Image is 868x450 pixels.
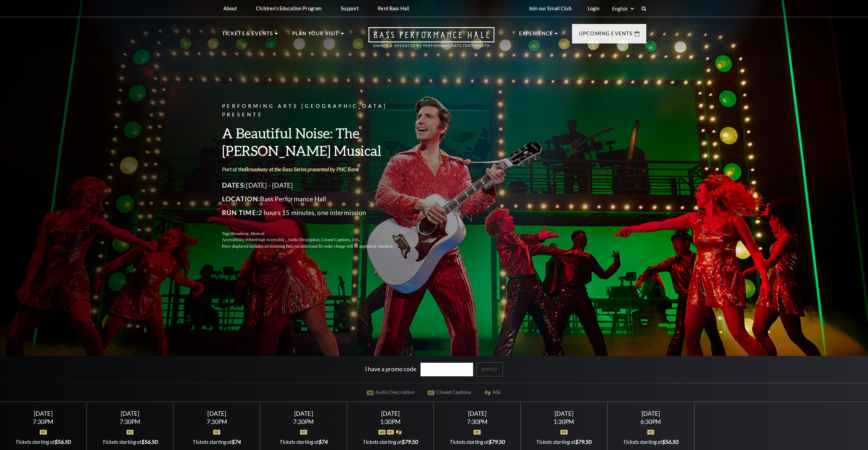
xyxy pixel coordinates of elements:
[378,430,386,435] img: icon_ad.svg
[355,419,426,425] div: 1:30PM
[341,5,359,11] p: Support
[616,410,686,417] div: [DATE]
[378,5,409,11] p: Rent Bass Hall
[529,419,599,425] div: 1:30PM
[222,237,410,243] p: Accessibility:
[474,430,481,435] img: icon_oc.svg
[575,438,592,445] span: $79.50
[300,430,307,435] img: icon_oc.svg
[222,29,273,42] p: Tickets & Events
[402,438,418,445] span: $79.50
[231,231,264,236] span: Broadway, Musical
[616,438,686,446] div: Tickets starting at
[54,438,71,445] span: $56.50
[182,438,252,446] div: Tickets starting at
[442,438,512,446] div: Tickets starting at
[647,430,655,435] img: icon_oc.svg
[95,438,165,446] div: Tickets starting at
[256,5,322,11] p: Children's Education Program
[95,419,165,425] div: 7:30PM
[365,365,416,372] label: I have a promo code
[529,410,599,417] div: [DATE]
[269,438,339,446] div: Tickets starting at
[40,430,47,435] img: icon_oc.svg
[222,195,260,203] span: Location:
[141,438,158,445] span: $56.50
[395,430,402,435] img: icon_asla.svg
[519,29,553,42] p: Experience
[662,438,678,445] span: $56.50
[442,419,512,425] div: 7:30PM
[292,29,339,42] p: Plan Your Visit
[182,419,252,425] div: 7:30PM
[8,419,78,425] div: 7:30PM
[223,5,237,11] p: About
[222,207,410,218] p: 2 hours 15 minutes, one intermission
[269,410,339,417] div: [DATE]
[8,438,78,446] div: Tickets starting at
[245,166,359,172] a: Broadway at the Bass Series presented by PNC Bank
[489,438,505,445] span: $79.50
[222,230,410,237] p: Tags:
[232,438,241,445] span: $74
[269,419,339,425] div: 7:30PM
[387,430,394,435] img: icon_oc.svg
[222,180,410,191] p: [DATE] - [DATE]
[294,244,393,249] span: An additional $5 order charge will be applied at checkout.
[560,430,568,435] img: icon_oc.svg
[355,410,426,417] div: [DATE]
[222,243,410,250] p: Price displayed includes all ticketing fees.
[529,438,599,446] div: Tickets starting at
[245,237,360,242] span: Wheelchair Accessible , Audio Description, Closed Captions, ASL
[319,438,328,445] span: $74
[127,430,134,435] img: icon_oc.svg
[222,165,410,173] p: Part of the
[222,102,410,119] p: Performing Arts [GEOGRAPHIC_DATA] Presents
[222,193,410,204] p: Bass Performance Hall
[355,438,426,446] div: Tickets starting at
[95,410,165,417] div: [DATE]
[611,5,635,12] select: Select:
[182,410,252,417] div: [DATE]
[442,410,512,417] div: [DATE]
[8,410,78,417] div: [DATE]
[222,124,410,159] h3: A Beautiful Noise: The [PERSON_NAME] Musical
[222,181,246,189] span: Dates:
[222,209,259,216] span: Run Time:
[579,29,633,42] p: Upcoming Events
[616,419,686,425] div: 6:30PM
[213,430,220,435] img: icon_oc.svg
